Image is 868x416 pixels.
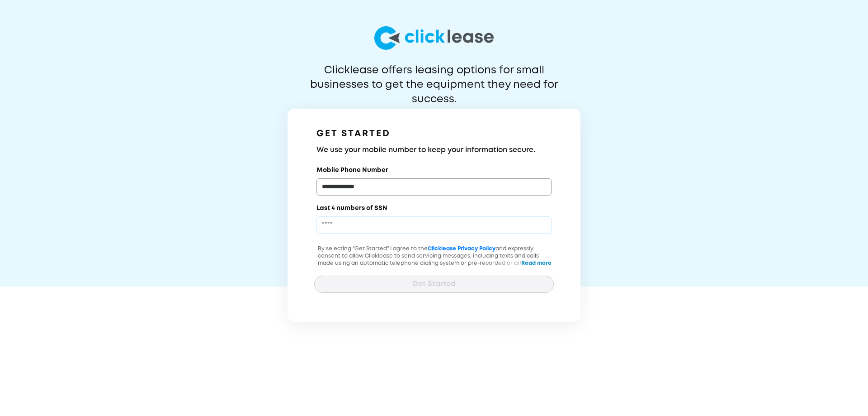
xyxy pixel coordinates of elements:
[428,246,495,251] a: Clicklease Privacy Policy
[316,204,387,213] label: Last 4 numbers of SSN
[314,276,554,293] button: Get Started
[314,245,554,289] p: By selecting "Get Started" I agree to the and expressly consent to allow Clicklease to send servi...
[288,63,580,92] p: Clicklease offers leasing options for small businesses to get the equipment they need for success.
[316,145,552,156] h3: We use your mobile number to keep your information secure.
[316,127,552,141] h1: GET STARTED
[316,166,388,175] label: Mobile Phone Number
[374,26,494,50] img: logo-larg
